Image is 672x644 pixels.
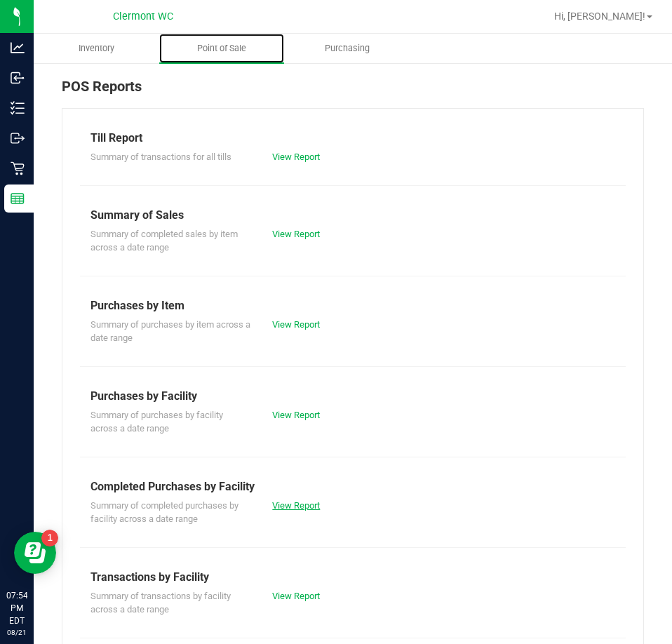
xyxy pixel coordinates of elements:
[90,388,615,405] div: Purchases by Facility
[90,130,615,147] div: Till Report
[159,34,285,63] a: Point of Sale
[90,591,231,615] span: Summary of transactions by facility across a date range
[272,319,320,330] a: View Report
[11,71,25,85] inline-svg: Inbound
[272,591,320,601] a: View Report
[272,229,320,239] a: View Report
[90,569,615,586] div: Transactions by Facility
[34,34,159,63] a: Inventory
[90,410,223,434] span: Summary of purchases by facility across a date range
[90,319,250,344] span: Summary of purchases by item across a date range
[41,530,58,546] iframe: Resource center unread badge
[284,34,410,63] a: Purchasing
[90,500,238,525] span: Summary of completed purchases by facility across a date range
[306,42,389,55] span: Purchasing
[272,152,320,162] a: View Report
[272,410,320,420] a: View Report
[11,101,25,115] inline-svg: Inventory
[60,42,133,55] span: Inventory
[554,11,645,22] span: Hi, [PERSON_NAME]!
[90,207,615,224] div: Summary of Sales
[11,161,25,175] inline-svg: Retail
[90,297,615,314] div: Purchases by Item
[90,152,231,162] span: Summary of transactions for all tills
[90,229,238,253] span: Summary of completed sales by item across a date range
[178,42,265,55] span: Point of Sale
[62,76,644,108] div: POS Reports
[113,11,173,22] span: Clermont WC
[6,627,27,638] p: 08/21
[11,192,25,206] inline-svg: Reports
[11,41,25,55] inline-svg: Analytics
[6,589,27,627] p: 07:54 PM EDT
[11,131,25,145] inline-svg: Outbound
[90,478,615,495] div: Completed Purchases by Facility
[272,500,320,511] a: View Report
[14,532,56,574] iframe: Resource center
